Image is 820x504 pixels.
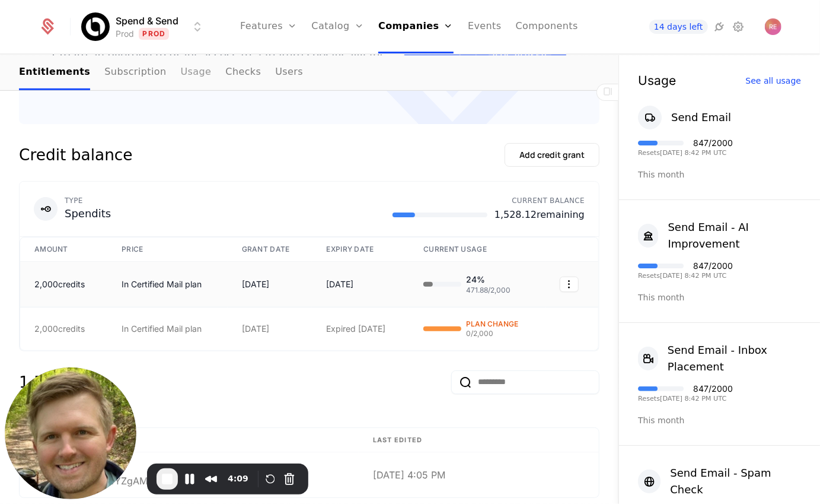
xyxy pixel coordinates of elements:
[671,109,731,126] div: Send Email
[373,470,585,480] div: [DATE] 4:05 PM
[638,465,801,498] button: Send Email - Spam Check
[638,272,733,279] div: Resets [DATE] 8:42 PM UTC
[122,323,213,335] div: In Certified Mail plan
[34,278,93,290] div: 2,000 credits
[65,196,111,205] div: TYPE
[116,14,178,28] span: Spend & Send
[713,20,727,34] a: Integrations
[242,245,298,254] div: GRANT DATE
[359,428,599,453] th: Last edited
[519,149,585,161] div: Add credit grant
[326,278,395,290] div: [DATE]
[638,395,733,402] div: Resets [DATE] 8:42 PM UTC
[81,12,110,41] img: Spend & Send
[668,219,801,252] div: Send Email - AI Improvement
[693,262,733,270] div: 847 / 2000
[466,329,518,338] span: 0 / 2,000
[393,196,585,205] div: CURRENT BALANCE
[638,74,676,87] div: Usage
[649,20,707,34] a: 14 days left
[34,323,93,335] div: 2,000 credits
[85,14,205,40] button: Select environment
[423,245,531,254] div: CURRENT USAGE
[638,342,801,375] button: Send Email - Inbox Placement
[19,143,133,167] div: Credit balance
[326,323,395,335] div: Expired [DATE]
[732,20,746,34] a: Settings
[693,385,733,393] div: 847 / 2000
[638,150,733,156] div: Resets [DATE] 8:42 PM UTC
[242,278,298,290] div: [DATE]
[326,245,395,254] div: EXPIRY DATE
[765,18,781,35] img: ryan echternacht
[19,55,303,90] ul: Choose Sub Page
[638,414,801,426] div: This month
[19,55,90,90] a: Entitlements
[122,245,213,254] div: PRICE
[242,323,298,335] div: [DATE]
[560,277,579,292] button: Select action
[638,106,731,129] button: Send Email
[34,245,93,254] div: AMOUNT
[693,139,733,147] div: 847 / 2000
[20,428,359,453] th: Name
[116,28,134,40] div: Prod
[181,55,212,90] a: Usage
[745,77,801,85] div: See all usage
[505,143,599,167] button: Add credit grant
[466,319,518,329] span: PLAN CHANGE
[275,55,303,90] a: Users
[104,55,166,90] a: Subscription
[122,278,213,290] div: In Certified Mail plan
[139,28,169,40] span: Prod
[638,291,801,303] div: This month
[638,219,801,252] button: Send Email - AI Improvement
[670,465,801,498] div: Send Email - Spam Check
[466,274,510,286] span: 24 %
[466,286,510,295] span: 471.88 / 2,000
[668,342,801,375] div: Send Email - Inbox Placement
[65,205,111,222] div: Spendits
[494,208,585,222] span: 1,528.12 remaining
[225,55,261,90] a: Checks
[19,55,599,90] nav: Main
[638,169,801,180] div: This month
[765,18,781,35] button: Open user button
